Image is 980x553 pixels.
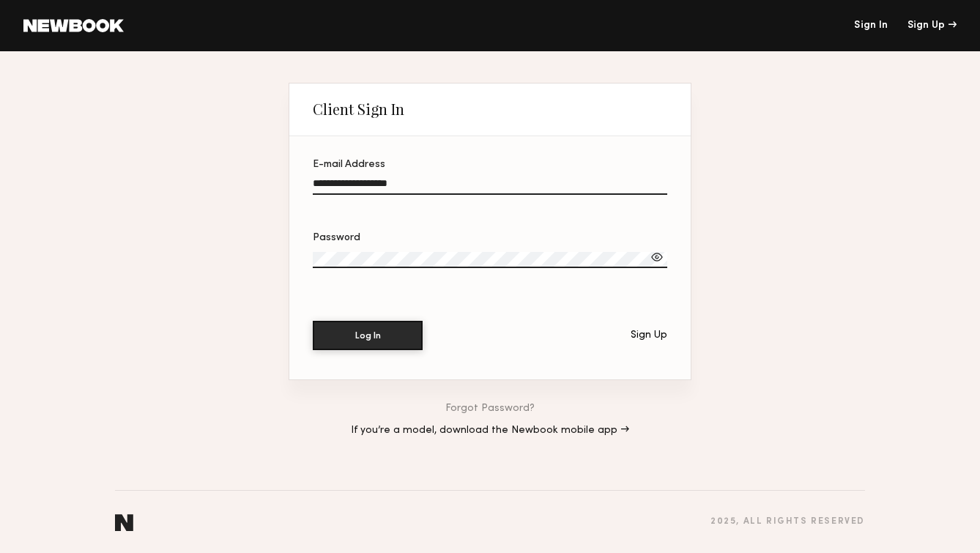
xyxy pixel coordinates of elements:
[854,21,888,31] a: Sign In
[313,233,667,243] div: Password
[445,404,535,414] a: Forgot Password?
[710,517,865,527] div: 2025 , all rights reserved
[907,21,957,31] div: Sign Up
[351,426,629,436] a: If you’re a model, download the Newbook mobile app →
[313,252,667,268] input: Password
[313,321,423,350] button: Log In
[313,100,404,118] div: Client Sign In
[631,330,667,341] div: Sign Up
[313,160,667,170] div: E-mail Address
[313,178,667,195] input: E-mail Address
